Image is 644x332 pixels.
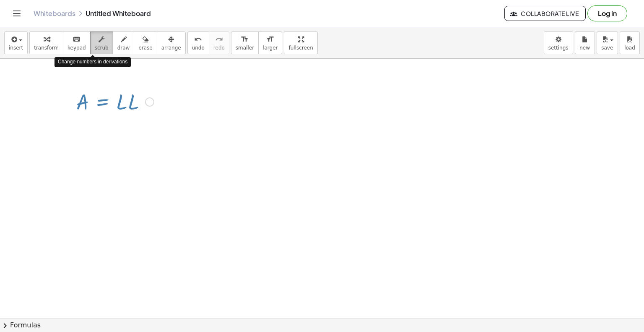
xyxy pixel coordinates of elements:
[34,45,59,51] span: transform
[548,45,569,51] span: settings
[138,45,152,51] span: erase
[620,31,640,54] button: load
[117,45,130,51] span: draw
[209,31,229,54] button: redoredo
[194,34,202,44] i: undo
[587,5,627,21] button: Log in
[512,10,579,17] span: Collaborate Live
[266,34,274,44] i: format_size
[90,31,113,54] button: scrub
[29,31,63,54] button: transform
[288,45,313,51] span: fullscreen
[55,57,131,67] div: Change numbers in derivations
[284,31,317,54] button: fullscreen
[575,31,595,54] button: new
[624,45,635,51] span: load
[4,31,28,54] button: insert
[73,34,80,44] i: keyboard
[113,31,135,54] button: draw
[236,45,254,51] span: smaller
[215,34,223,44] i: redo
[241,34,249,44] i: format_size
[263,45,278,51] span: larger
[258,31,282,54] button: format_sizelarger
[63,31,91,54] button: keyboardkeypad
[213,45,225,51] span: redo
[161,45,181,51] span: arrange
[95,45,109,51] span: scrub
[579,45,590,51] span: new
[231,31,259,54] button: format_sizesmaller
[192,45,205,51] span: undo
[597,31,618,54] button: save
[187,31,209,54] button: undoundo
[544,31,573,54] button: settings
[157,31,186,54] button: arrange
[68,45,86,51] span: keypad
[134,31,157,54] button: erase
[504,6,586,21] button: Collaborate Live
[34,9,75,18] a: Whiteboards
[10,7,23,20] button: Toggle navigation
[601,45,613,51] span: save
[9,45,23,51] span: insert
